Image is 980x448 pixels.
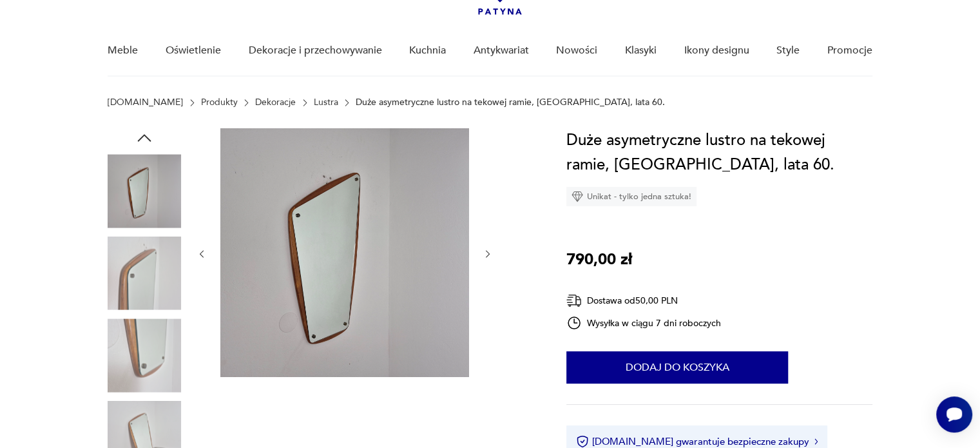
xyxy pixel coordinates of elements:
img: Zdjęcie produktu Duże asymetryczne lustro na tekowej ramie, Norwegia, lata 60. [220,128,469,377]
button: [DOMAIN_NAME] gwarantuje bezpieczne zakupy [576,435,818,448]
img: Zdjęcie produktu Duże asymetryczne lustro na tekowej ramie, Norwegia, lata 60. [108,154,181,228]
img: Ikona diamentu [572,191,583,202]
p: Duże asymetryczne lustro na tekowej ramie, [GEOGRAPHIC_DATA], lata 60. [356,97,665,108]
a: Ikony designu [684,26,749,75]
div: Dostawa od 50,00 PLN [566,293,721,309]
a: Lustra [314,97,338,108]
a: Dekoracje i przechowywanie [248,26,381,75]
div: Wysyłka w ciągu 7 dni roboczych [566,315,721,331]
p: 790,00 zł [566,248,632,272]
a: Promocje [827,26,872,75]
button: Dodaj do koszyka [566,351,788,384]
a: Klasyki [625,26,657,75]
a: Kuchnia [409,26,446,75]
h1: Duże asymetryczne lustro na tekowej ramie, [GEOGRAPHIC_DATA], lata 60. [566,128,872,177]
a: [DOMAIN_NAME] [108,97,183,108]
img: Ikona certyfikatu [576,435,589,448]
img: Ikona dostawy [566,293,582,309]
a: Nowości [556,26,597,75]
img: Zdjęcie produktu Duże asymetryczne lustro na tekowej ramie, Norwegia, lata 60. [108,237,181,310]
div: Unikat - tylko jedna sztuka! [566,187,697,206]
img: Ikona strzałki w prawo [814,438,818,445]
a: Oświetlenie [166,26,221,75]
a: Dekoracje [255,97,296,108]
a: Produkty [201,97,238,108]
img: Zdjęcie produktu Duże asymetryczne lustro na tekowej ramie, Norwegia, lata 60. [108,318,181,392]
a: Antykwariat [474,26,529,75]
a: Style [776,26,800,75]
a: Meble [108,26,138,75]
iframe: Smartsupp widget button [936,396,972,433]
